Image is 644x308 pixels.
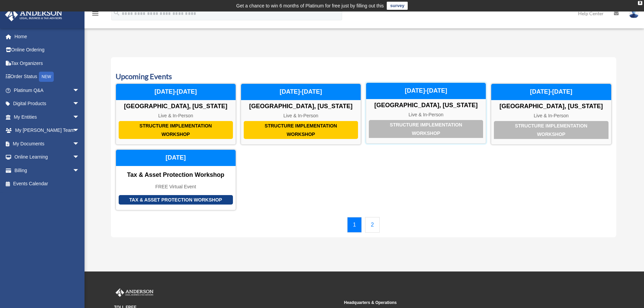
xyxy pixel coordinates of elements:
[73,137,86,151] span: arrow_drop_down
[119,195,233,205] div: Tax & Asset Protection Workshop
[116,84,236,100] div: [DATE]-[DATE]
[366,84,486,145] a: Structure Implementation Workshop [GEOGRAPHIC_DATA], [US_STATE] Live & In-Person [DATE]-[DATE]
[5,177,86,191] a: Events Calendar
[116,184,236,190] div: FREE Virtual Event
[387,2,408,10] a: survey
[91,12,99,18] a: menu
[116,84,236,145] a: Structure Implementation Workshop [GEOGRAPHIC_DATA], [US_STATE] Live & In-Person [DATE]-[DATE]
[116,149,236,210] a: Tax & Asset Protection Workshop Tax & Asset Protection Workshop FREE Virtual Event [DATE]
[91,9,99,18] i: menu
[73,124,86,138] span: arrow_drop_down
[5,30,90,43] a: Home
[73,164,86,177] span: arrow_drop_down
[3,8,64,21] img: Anderson Advisors Platinum Portal
[116,103,236,110] div: [GEOGRAPHIC_DATA], [US_STATE]
[241,84,361,145] a: Structure Implementation Workshop [GEOGRAPHIC_DATA], [US_STATE] Live & In-Person [DATE]-[DATE]
[638,1,642,5] div: close
[73,110,86,124] span: arrow_drop_down
[116,113,236,119] div: Live & In-Person
[116,171,236,179] div: Tax & Asset Protection Workshop
[5,164,90,177] a: Billingarrow_drop_down
[494,121,608,139] div: Structure Implementation Workshop
[5,124,90,137] a: My [PERSON_NAME] Teamarrow_drop_down
[5,56,90,70] a: Tax Organizers
[5,110,90,124] a: My Entitiesarrow_drop_down
[73,150,86,164] span: arrow_drop_down
[241,84,361,100] div: [DATE]-[DATE]
[5,84,90,97] a: Platinum Q&Aarrow_drop_down
[5,150,90,164] a: Online Learningarrow_drop_down
[347,217,362,233] a: 1
[114,288,155,297] img: Anderson Advisors Platinum Portal
[236,2,384,10] div: Get a chance to win 6 months of Platinum for free just by filling out this
[116,71,612,82] h3: Upcoming Events
[241,103,361,110] div: [GEOGRAPHIC_DATA], [US_STATE]
[113,9,120,17] i: search
[366,112,486,118] div: Live & In-Person
[365,217,380,233] a: 2
[73,84,86,97] span: arrow_drop_down
[366,83,486,99] div: [DATE]-[DATE]
[344,299,569,306] small: Headquarters & Operations
[491,84,611,100] div: [DATE]-[DATE]
[244,121,358,139] div: Structure Implementation Workshop
[241,113,361,119] div: Live & In-Person
[491,84,611,145] a: Structure Implementation Workshop [GEOGRAPHIC_DATA], [US_STATE] Live & In-Person [DATE]-[DATE]
[629,8,639,18] img: User Pic
[369,120,483,138] div: Structure Implementation Workshop
[5,137,90,150] a: My Documentsarrow_drop_down
[119,121,233,139] div: Structure Implementation Workshop
[491,113,611,119] div: Live & In-Person
[73,97,86,111] span: arrow_drop_down
[491,103,611,110] div: [GEOGRAPHIC_DATA], [US_STATE]
[5,97,90,111] a: Digital Productsarrow_drop_down
[5,70,90,84] a: Order StatusNEW
[366,102,486,109] div: [GEOGRAPHIC_DATA], [US_STATE]
[5,43,90,57] a: Online Ordering
[39,72,54,82] div: NEW
[116,150,236,166] div: [DATE]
